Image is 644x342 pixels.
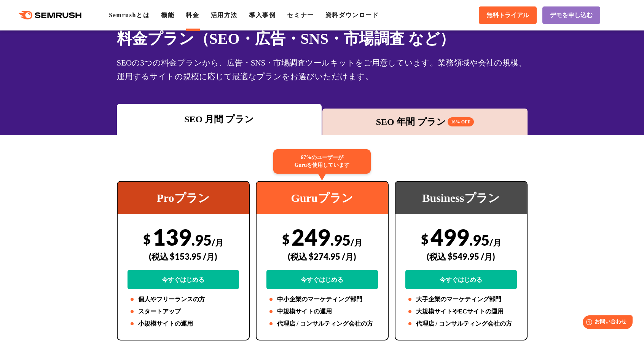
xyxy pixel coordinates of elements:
div: 139 [128,224,239,289]
a: 無料トライアル [479,6,537,24]
div: Guruプラン [257,182,388,214]
div: 249 [266,224,378,289]
li: 中規模サイトの運用 [266,307,378,316]
a: 今すぐはじめる [266,270,378,289]
div: (税込 $153.95 /月) [128,243,239,270]
a: 導入事例 [249,12,276,18]
a: 資料ダウンロード [325,12,379,18]
div: SEOの3つの料金プランから、広告・SNS・市場調査ツールキットをご用意しています。業務領域や会社の規模、運用するサイトの規模に応じて最適なプランをお選びいただけます。 [117,56,528,83]
span: /月 [351,237,362,248]
span: /月 [212,237,223,248]
a: 料金 [186,12,199,18]
a: 活用方法 [211,12,238,18]
div: Proプラン [118,182,249,214]
a: 機能 [161,12,174,18]
iframe: Help widget launcher [576,312,636,334]
a: 今すぐはじめる [405,270,517,289]
li: スタートアップ [128,307,239,316]
span: $ [143,231,151,247]
span: $ [282,231,290,247]
span: 無料トライアル [486,11,529,19]
li: 代理店 / コンサルティング会社の方 [405,319,517,328]
span: デモを申し込む [550,11,593,19]
div: 67%のユーザーが Guruを使用しています [273,149,371,174]
div: (税込 $274.95 /月) [266,243,378,270]
a: セミナー [287,12,314,18]
li: 個人やフリーランスの方 [128,295,239,304]
div: SEO 月間 プラン [121,112,318,126]
li: 小規模サイトの運用 [128,319,239,328]
div: SEO 年間 プラン [326,115,524,129]
div: (税込 $549.95 /月) [405,243,517,270]
h1: 料金プラン（SEO・広告・SNS・市場調査 など） [117,27,528,50]
span: $ [421,231,429,247]
li: 大規模サイトやECサイトの運用 [405,307,517,316]
span: 16% OFF [448,117,474,126]
li: 大手企業のマーケティング部門 [405,295,517,304]
div: 499 [405,224,517,289]
div: Businessプラン [395,182,527,214]
a: Semrushとは [109,12,150,18]
span: .95 [469,231,489,249]
a: デモを申し込む [542,6,600,24]
span: .95 [330,231,351,249]
span: .95 [191,231,212,249]
a: 今すぐはじめる [128,270,239,289]
li: 代理店 / コンサルティング会社の方 [266,319,378,328]
span: /月 [489,237,501,248]
li: 中小企業のマーケティング部門 [266,295,378,304]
